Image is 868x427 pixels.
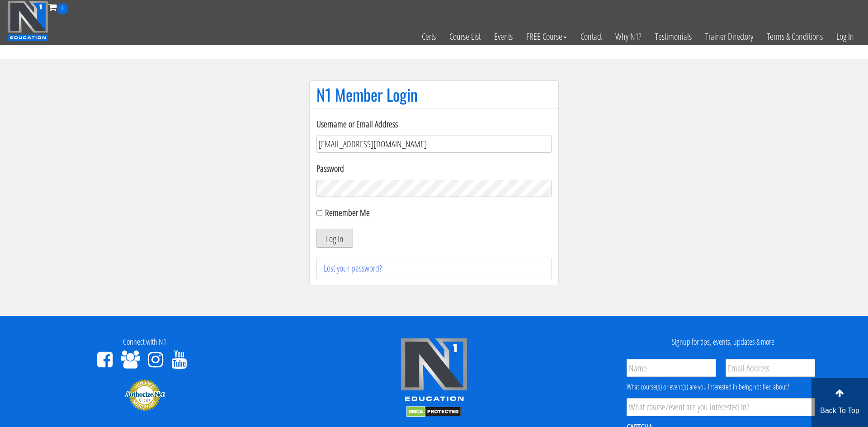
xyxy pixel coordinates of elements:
a: Testimonials [648,14,698,59]
a: Why N1? [609,14,648,59]
a: Contact [574,14,609,59]
input: What course/event are you interested in? [627,398,815,416]
label: Password [316,162,552,175]
span: 0 [57,3,68,14]
a: Trainer Directory [698,14,760,59]
img: n1-edu-logo [400,338,468,404]
label: Username or Email Address [316,117,552,131]
img: DMCA.com Protection Status [406,406,461,417]
input: Email Address [726,359,815,377]
a: Lost your password? [324,262,382,274]
h4: Connect with N1 [7,338,283,347]
a: Log In [830,14,861,59]
label: Remember Me [325,206,370,219]
a: Events [487,14,519,59]
img: Authorize.Net Merchant - Click to Verify [124,379,165,411]
button: Log In [316,229,353,248]
a: Course List [443,14,487,59]
h1: N1 Member Login [316,85,552,103]
input: Name [627,359,716,377]
img: n1-education [7,0,48,41]
p: Back To Top [811,405,868,416]
a: 0 [48,1,68,13]
a: FREE Course [519,14,574,59]
div: What course(s) or event(s) are you interested in being notified about? [627,381,815,392]
a: Terms & Conditions [760,14,830,59]
h4: Signup for tips, events, updates & more [585,338,861,347]
a: Certs [415,14,443,59]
